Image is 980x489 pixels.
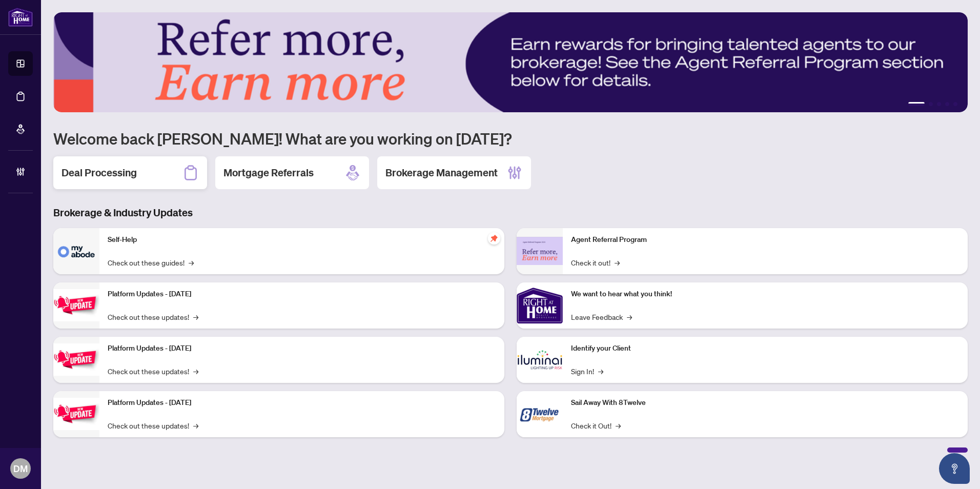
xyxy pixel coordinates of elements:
button: 4 [945,102,949,106]
img: Platform Updates - July 8, 2025 [53,343,99,376]
img: Platform Updates - July 21, 2025 [53,289,99,321]
p: Platform Updates - [DATE] [108,289,496,300]
span: pushpin [488,232,500,244]
img: Self-Help [53,228,99,274]
a: Check it Out!→ [571,420,621,431]
span: → [193,365,198,377]
h2: Brokerage Management [385,166,498,180]
button: 1 [908,102,925,106]
p: We want to hear what you think! [571,289,959,300]
p: Platform Updates - [DATE] [108,397,496,409]
img: We want to hear what you think! [517,282,563,329]
button: 5 [953,102,957,106]
span: → [616,420,621,431]
h2: Deal Processing [62,166,137,180]
a: Sign In!→ [571,365,603,377]
a: Check out these updates!→ [108,311,198,322]
span: → [615,257,620,268]
h3: Brokerage & Industry Updates [53,206,968,220]
p: Identify your Client [571,343,959,354]
img: Platform Updates - June 23, 2025 [53,398,99,430]
a: Check it out!→ [571,257,620,268]
span: DM [13,461,28,476]
p: Self-Help [108,234,496,246]
span: → [598,365,603,377]
img: Sail Away With 8Twelve [517,391,563,437]
img: Identify your Client [517,337,563,383]
img: logo [8,8,33,27]
a: Check out these guides!→ [108,257,194,268]
button: Open asap [939,453,970,484]
img: Slide 0 [53,12,968,112]
a: Leave Feedback→ [571,311,632,322]
h2: Mortgage Referrals [223,166,314,180]
button: 2 [929,102,933,106]
span: → [627,311,632,322]
a: Check out these updates!→ [108,420,198,431]
h1: Welcome back [PERSON_NAME]! What are you working on [DATE]? [53,129,968,148]
img: Agent Referral Program [517,237,563,265]
span: → [193,420,198,431]
p: Agent Referral Program [571,234,959,246]
span: → [189,257,194,268]
p: Platform Updates - [DATE] [108,343,496,354]
p: Sail Away With 8Twelve [571,397,959,409]
span: → [193,311,198,322]
button: 3 [937,102,941,106]
a: Check out these updates!→ [108,365,198,377]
